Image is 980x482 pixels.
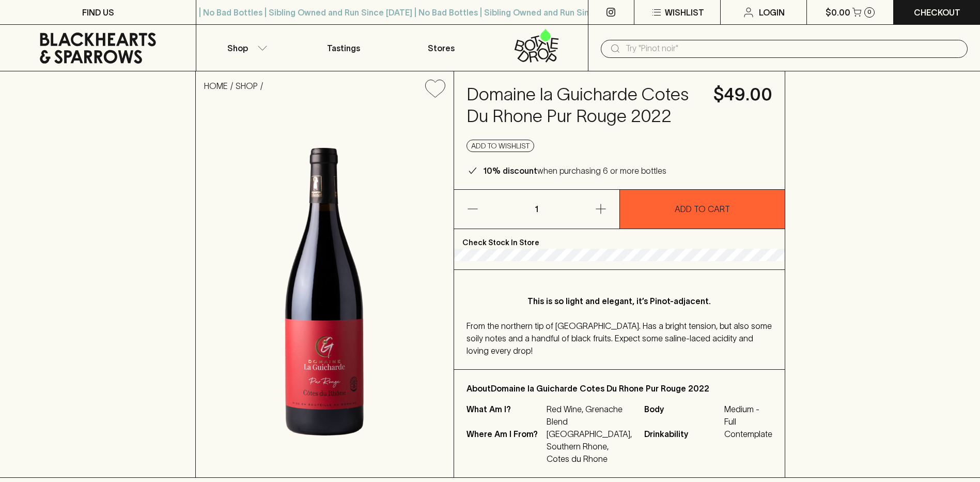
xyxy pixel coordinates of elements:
[759,6,785,19] p: Login
[227,42,248,54] p: Shop
[713,84,772,106] h4: $49.00
[466,140,534,152] button: Add to wishlist
[466,382,772,395] p: About Domaine la Guicharde Cotes Du Rhone Pur Rouge 2022
[867,9,872,15] p: 0
[547,428,632,465] p: [GEOGRAPHIC_DATA], Southern Rhone, Cotes du Rhone
[665,6,704,19] p: Wishlist
[914,6,960,19] p: Checkout
[724,403,772,428] span: Medium - Full
[724,428,772,440] span: Contemplate
[644,403,722,428] span: Body
[428,42,455,54] p: Stores
[466,428,544,465] p: Where Am I From?
[524,190,549,229] p: 1
[466,403,544,428] p: What Am I?
[483,164,666,177] p: when purchasing 6 or more bottles
[82,6,114,19] p: FIND US
[826,6,850,19] p: $0.00
[204,81,228,91] a: HOME
[487,295,752,307] p: This is so light and elegant, it’s Pinot-adjacent.
[626,40,959,57] input: Try "Pinot noir"
[675,203,730,215] p: ADD TO CART
[236,81,258,91] a: SHOP
[196,25,294,71] button: Shop
[196,106,454,477] img: 40633.png
[466,321,772,355] span: From the northern tip of [GEOGRAPHIC_DATA]. Has a bright tension, but also some soily notes and a...
[294,25,392,71] a: Tastings
[392,25,490,71] a: Stores
[483,166,537,175] b: 10% discount
[454,229,785,249] p: Check Stock In Store
[644,428,722,440] span: Drinkability
[547,403,632,428] p: Red Wine, Grenache Blend
[421,76,449,102] button: Add to wishlist
[327,42,360,54] p: Tastings
[620,190,785,229] button: ADD TO CART
[466,84,701,127] h4: Domaine la Guicharde Cotes Du Rhone Pur Rouge 2022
